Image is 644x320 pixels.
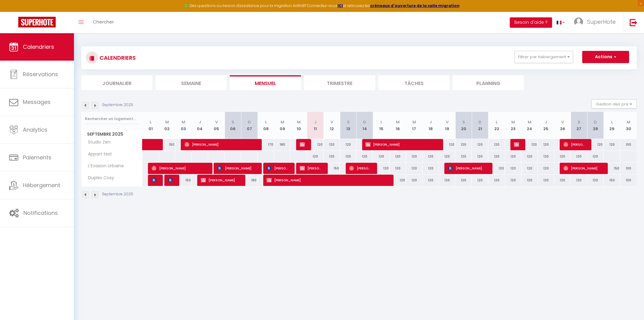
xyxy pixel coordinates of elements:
[93,19,114,25] span: Chercher
[88,12,118,33] a: Chercher
[453,75,524,90] li: Planning
[363,119,366,125] abbr: D
[23,70,58,78] span: Réservations
[439,112,455,139] th: 19
[373,112,389,139] th: 15
[304,75,375,90] li: Trimestre
[496,119,498,125] abbr: L
[571,175,587,186] div: 120
[462,119,465,125] abbr: S
[349,162,371,174] span: [PERSON_NAME]
[396,119,400,125] abbr: M
[267,174,387,186] span: [PERSON_NAME]
[439,151,455,162] div: 120
[356,151,373,162] div: 120
[618,293,639,315] iframe: Chat
[505,175,521,186] div: 120
[478,119,481,125] abbr: D
[102,191,133,197] p: Septembre 2025
[554,175,571,186] div: 120
[521,175,538,186] div: 120
[528,119,531,125] abbr: M
[611,119,613,125] abbr: L
[307,112,324,139] th: 11
[175,112,192,139] th: 03
[150,119,152,125] abbr: L
[347,119,350,125] abbr: S
[390,112,406,139] th: 16
[165,119,169,125] abbr: M
[620,163,637,174] div: 100
[472,175,488,186] div: 120
[390,175,406,186] div: 120
[587,112,604,139] th: 28
[554,112,571,139] th: 26
[248,119,251,125] abbr: D
[472,151,488,162] div: 120
[373,163,389,174] div: 120
[406,175,422,186] div: 120
[232,119,234,125] abbr: S
[199,119,201,125] abbr: J
[587,175,604,186] div: 120
[324,139,340,150] div: 120
[538,163,554,174] div: 120
[455,112,472,139] th: 20
[81,75,152,90] li: Journalier
[291,112,307,139] th: 10
[545,119,547,125] abbr: J
[627,119,630,125] abbr: M
[521,112,538,139] th: 24
[604,139,620,150] div: 120
[241,112,257,139] th: 07
[620,139,637,150] div: 100
[18,17,56,27] img: Super Booking
[563,139,585,150] span: [PERSON_NAME]
[82,163,125,169] span: L'Evasion Urbaine
[472,112,488,139] th: 21
[515,51,573,63] button: Filtrer par hébergement
[324,112,340,139] th: 12
[366,139,437,150] span: [PERSON_NAME]
[338,3,343,8] strong: ICI
[446,119,449,125] abbr: V
[594,119,597,125] abbr: D
[448,162,486,174] span: [PERSON_NAME]
[521,163,538,174] div: 120
[561,119,564,125] abbr: V
[488,175,505,186] div: 120
[591,99,637,108] button: Gestion des prix
[488,139,505,150] div: 120
[378,75,450,90] li: Tâches
[571,151,587,162] div: 120
[390,151,406,162] div: 120
[274,139,291,150] div: 180
[324,163,340,174] div: 150
[98,51,136,65] h3: CALENDRIERS
[192,112,208,139] th: 04
[630,19,637,26] img: logout
[455,139,472,150] div: 120
[563,162,602,174] span: [PERSON_NAME]
[82,130,142,139] span: Septembre 2025
[455,151,472,162] div: 120
[265,119,267,125] abbr: L
[82,139,112,146] span: Studio Zen
[406,151,422,162] div: 120
[488,163,505,174] div: 120
[23,181,60,189] span: Hébergement
[225,112,241,139] th: 06
[422,163,439,174] div: 120
[23,154,51,161] span: Paiements
[390,163,406,174] div: 120
[257,112,274,139] th: 08
[208,112,225,139] th: 05
[514,139,520,150] span: [PERSON_NAME]
[230,75,301,90] li: Mensuel
[307,151,324,162] div: 120
[429,119,432,125] abbr: J
[356,112,373,139] th: 14
[488,151,505,162] div: 120
[152,174,157,186] span: Patureau Léa
[505,112,521,139] th: 23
